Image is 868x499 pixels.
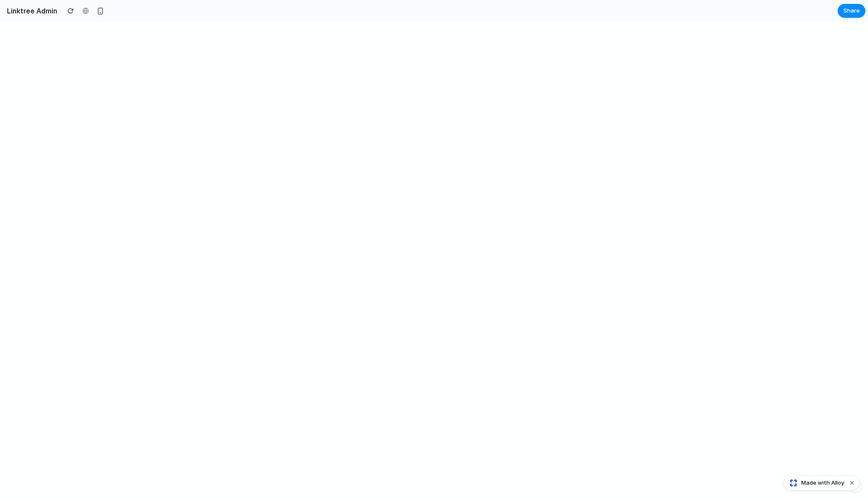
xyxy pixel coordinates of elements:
button: Dismiss watermark [847,478,857,488]
button: Share [838,4,865,18]
a: Made with Alloy [784,479,845,487]
h2: Linktree Admin [3,6,57,16]
span: Made with Alloy [801,479,844,487]
span: Share [843,7,860,15]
